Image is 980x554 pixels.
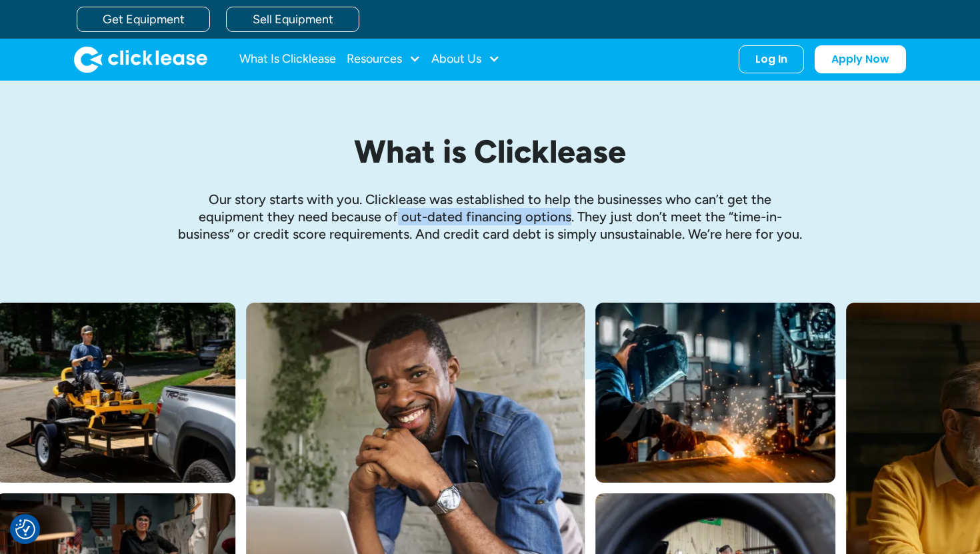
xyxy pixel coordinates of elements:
[755,53,787,66] div: Log In
[239,46,336,73] a: What Is Clicklease
[74,46,207,73] a: home
[15,519,35,539] img: Revisit consent button
[77,7,210,32] a: Get Equipment
[226,7,359,32] a: Sell Equipment
[15,519,35,539] button: Consent Preferences
[177,191,803,243] p: Our story starts with you. Clicklease was established to help the businesses who can’t get the eq...
[595,303,835,483] img: A welder in a large mask working on a large pipe
[177,134,803,169] h1: What is Clicklease
[74,46,207,73] img: Clicklease logo
[815,45,906,73] a: Apply Now
[431,46,500,73] div: About Us
[347,46,421,73] div: Resources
